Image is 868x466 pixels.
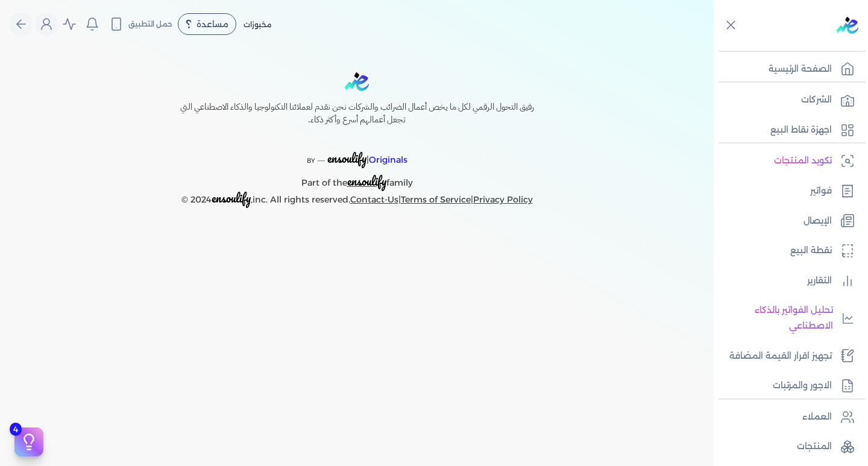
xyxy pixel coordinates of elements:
[714,298,861,338] a: تحليل الفواتير بالذكاء الاصطناعي
[327,149,366,168] span: ensoulify
[802,409,832,425] p: العملاء
[10,423,22,436] span: 4
[773,378,832,394] p: الاجور والمرتبات
[714,87,861,113] a: الشركات
[714,209,861,234] a: الإيصال
[128,19,172,30] span: حمل التطبيق
[473,194,533,205] a: Privacy Policy
[347,172,386,190] span: ensoulify
[714,434,861,459] a: المنتجات
[244,20,271,29] span: مخبوزات
[714,148,861,174] a: تكويد المنتجات
[729,348,832,364] p: تجهيز اقرار القيمة المضافة
[807,273,832,289] p: التقارير
[774,153,832,169] p: تكويد المنتجات
[318,154,325,162] sup: __
[347,177,386,188] a: ensoulify
[197,20,228,28] span: مساعدة
[307,157,315,165] span: BY
[797,439,832,455] p: المنتجات
[837,17,858,34] img: logo
[154,190,559,208] p: © 2024 ,inc. All rights reserved. | |
[804,213,832,229] p: الإيصال
[154,169,559,191] p: Part of the family
[714,118,861,143] a: اجهزة نقاط البيع
[350,194,398,205] a: Contact-Us
[770,122,832,138] p: اجهزة نقاط البيع
[154,136,559,169] p: |
[14,427,43,456] button: 4
[790,243,832,259] p: نقطة البيع
[801,92,832,108] p: الشركات
[345,72,369,91] img: logo
[212,189,251,207] span: ensoulify
[714,268,861,294] a: التقارير
[401,194,471,205] a: Terms of Service
[369,154,407,165] span: Originals
[810,183,832,199] p: فواتير
[714,238,861,263] a: نقطة البيع
[714,373,861,398] a: الاجور والمرتبات
[106,14,175,34] button: حمل التطبيق
[154,101,559,127] h6: رفيق التحول الرقمي لكل ما يخص أعمال الضرائب والشركات نحن نقدم لعملائنا التكنولوجيا والذكاء الاصطن...
[714,344,861,369] a: تجهيز اقرار القيمة المضافة
[178,13,236,35] div: مساعدة
[769,61,832,77] p: الصفحة الرئيسية
[714,57,861,82] a: الصفحة الرئيسية
[714,178,861,204] a: فواتير
[720,303,833,333] p: تحليل الفواتير بالذكاء الاصطناعي
[714,405,861,430] a: العملاء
